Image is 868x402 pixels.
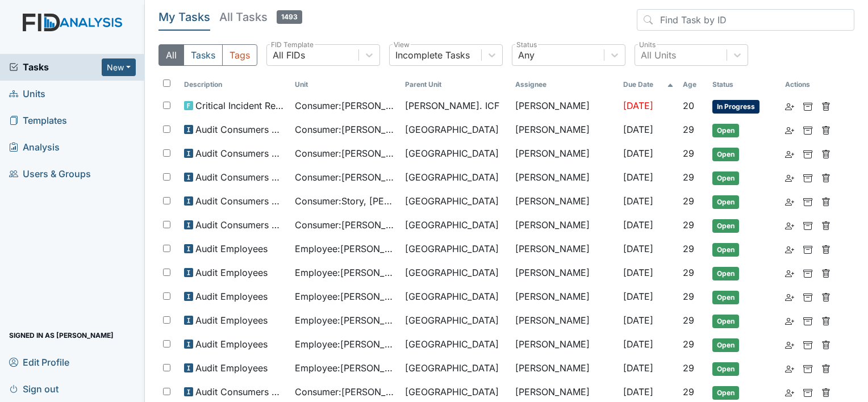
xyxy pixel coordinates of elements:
span: Audit Employees [195,313,268,327]
a: Delete [821,361,831,375]
span: Signed in as [PERSON_NAME] [9,326,114,344]
a: Archive [803,361,812,375]
span: [GEOGRAPHIC_DATA] [405,194,499,208]
span: [DATE] [623,100,653,111]
td: [PERSON_NAME] [511,261,619,285]
span: 29 [683,219,694,231]
span: [GEOGRAPHIC_DATA] [405,170,499,184]
td: [PERSON_NAME] [511,357,619,380]
button: New [102,58,136,76]
a: Archive [803,266,812,279]
span: Audit Consumers Charts [195,194,285,208]
td: [PERSON_NAME] [511,285,619,309]
th: Toggle SortBy [619,75,678,94]
span: Employee : [PERSON_NAME] [295,242,396,256]
span: [GEOGRAPHIC_DATA] [405,361,499,375]
span: Sign out [9,380,59,397]
span: Employee : [PERSON_NAME] [295,361,396,375]
button: Tags [222,44,257,66]
span: [GEOGRAPHIC_DATA] [405,313,499,327]
a: Delete [821,266,831,279]
span: Open [712,315,739,328]
span: [GEOGRAPHIC_DATA] [405,337,499,351]
span: 29 [683,148,694,159]
a: Archive [803,313,812,327]
td: [PERSON_NAME] [511,166,619,190]
span: Templates [9,112,67,129]
th: Toggle SortBy [400,75,511,94]
a: Archive [803,170,812,184]
td: [PERSON_NAME] [511,190,619,213]
span: Employee : [PERSON_NAME] [295,266,396,279]
span: Audit Consumers Charts [195,385,285,399]
a: Archive [803,218,812,232]
span: 29 [683,338,694,350]
span: Consumer : [PERSON_NAME] [295,99,396,112]
th: Actions [781,75,837,94]
span: Employee : [PERSON_NAME] [295,290,396,303]
span: Analysis [9,139,60,156]
span: [DATE] [623,171,653,183]
span: In Progress [712,100,759,114]
a: Archive [803,385,812,399]
span: Edit Profile [9,353,69,371]
span: Audit Consumers Charts [195,170,285,184]
span: Consumer : [PERSON_NAME] [295,146,396,160]
span: 29 [683,267,694,278]
a: Archive [803,146,812,160]
span: [DATE] [623,148,653,159]
a: Archive [803,99,812,112]
span: 29 [683,362,694,374]
span: Open [712,171,739,185]
span: [PERSON_NAME]. ICF [405,99,499,112]
span: Critical Incident Report [195,99,285,112]
span: Open [712,219,739,233]
a: Delete [821,313,831,327]
a: Delete [821,170,831,184]
span: [DATE] [623,195,653,207]
td: [PERSON_NAME] [511,118,619,142]
span: 29 [683,195,694,207]
span: [GEOGRAPHIC_DATA] [405,123,499,136]
a: Archive [803,337,812,351]
span: Open [712,195,739,209]
span: [DATE] [623,243,653,254]
a: Archive [803,290,812,303]
span: Open [712,267,739,280]
span: Consumer : [PERSON_NAME] [295,385,396,399]
span: [DATE] [623,362,653,374]
span: [GEOGRAPHIC_DATA] [405,385,499,399]
button: All [158,44,184,66]
a: Delete [821,99,831,112]
span: Employee : [PERSON_NAME][GEOGRAPHIC_DATA] [295,313,396,327]
span: 29 [683,386,694,397]
span: [GEOGRAPHIC_DATA] [405,146,499,160]
span: Units [9,85,45,103]
span: Open [712,148,739,161]
span: 20 [683,100,694,111]
td: [PERSON_NAME] [511,94,619,118]
span: Audit Consumers Charts [195,146,285,160]
span: [DATE] [623,386,653,397]
span: Tasks [9,60,102,74]
span: 29 [683,291,694,302]
input: Find Task by ID [637,9,854,31]
span: [DATE] [623,291,653,302]
span: [DATE] [623,315,653,326]
a: Delete [821,385,831,399]
span: Open [712,362,739,376]
span: [GEOGRAPHIC_DATA] [405,290,499,303]
span: Audit Employees [195,242,268,256]
span: 29 [683,315,694,326]
span: [DATE] [623,124,653,135]
th: Toggle SortBy [180,75,290,94]
a: Delete [821,290,831,303]
td: [PERSON_NAME] [511,333,619,357]
span: [GEOGRAPHIC_DATA] [405,218,499,232]
a: Delete [821,242,831,256]
span: Open [712,291,739,304]
td: [PERSON_NAME] [511,237,619,261]
span: [GEOGRAPHIC_DATA] [405,266,499,279]
button: Tasks [183,44,223,66]
a: Archive [803,242,812,256]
